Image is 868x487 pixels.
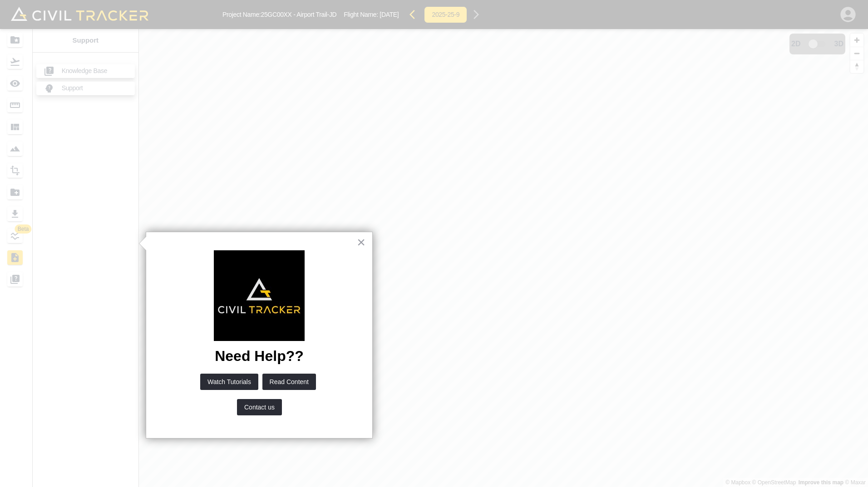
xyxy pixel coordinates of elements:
[200,374,258,390] button: Watch Tutorials
[237,399,282,415] button: Contact us
[164,347,354,365] p: Need Help??
[214,250,305,341] img: Employee Photo
[357,235,365,249] button: Close
[262,374,316,390] button: Read Content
